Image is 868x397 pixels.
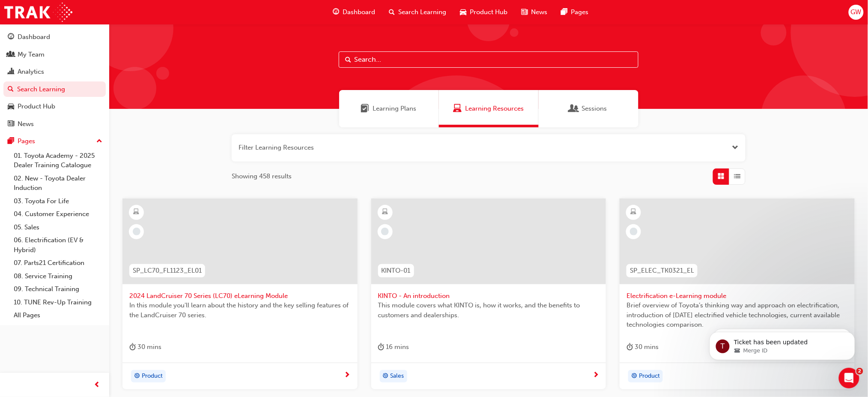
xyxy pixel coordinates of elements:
[378,291,600,301] span: KINTO - An introduction
[129,342,161,352] div: 30 mins
[134,207,140,218] span: learningResourceType_ELEARNING-icon
[631,207,637,218] span: learningResourceType_ELEARNING-icon
[630,228,638,235] span: learningRecordVerb_NONE-icon
[439,90,539,127] a: Learning ResourcesLearning Resources
[142,371,163,381] span: Product
[10,309,106,322] a: All Pages
[381,228,389,235] span: learningRecordVerb_NONE-icon
[626,291,848,301] span: Electrification e-Learning module
[333,7,339,18] span: guage-icon
[521,7,528,18] span: news-icon
[18,136,35,146] div: Pages
[718,171,725,181] span: Grid
[8,68,14,76] span: chart-icon
[3,64,106,80] a: Analytics
[10,283,106,296] a: 09. Technical Training
[570,104,579,114] span: Sessions
[626,342,633,352] span: duration-icon
[18,32,50,42] div: Dashboard
[3,81,106,97] a: Search Learning
[10,195,106,208] a: 03. Toyota For Life
[378,301,600,320] span: This module covers what KINTO is, how it works, and the benefits to customers and dealerships.
[361,104,370,114] span: Learning Plans
[382,266,411,276] span: KINTO-01
[389,7,395,18] span: search-icon
[96,136,102,147] span: up-icon
[3,27,106,133] button: DashboardMy TeamAnalyticsSearch LearningProduct HubNews
[697,314,868,374] iframe: Intercom notifications message
[378,342,385,352] span: duration-icon
[133,228,140,235] span: learningRecordVerb_NONE-icon
[626,342,659,352] div: 30 mins
[122,198,358,390] a: SP_LC70_FL1123_EL012024 LandCruiser 70 Series (LC70) eLearning ModuleIn this module you'll learn ...
[10,208,106,221] a: 04. Customer Experience
[339,90,439,127] a: Learning PlansLearning Plans
[849,5,864,20] button: GW
[343,7,375,17] span: Dashboard
[129,301,351,320] span: In this module you'll learn about the history and the key selling features of the LandCruiser 70 ...
[339,51,638,68] input: Search...
[10,256,106,270] a: 07. Parts21 Certification
[554,3,595,21] a: pages-iconPages
[18,102,55,111] div: Product Hub
[18,67,44,77] div: Analytics
[639,371,660,381] span: Product
[732,143,739,153] button: Open the filter
[626,301,848,330] span: Brief overview of Toyota’s thinking way and approach on electrification, introduction of [DATE] e...
[839,368,859,388] iframe: Intercom live chat
[345,55,351,65] span: Search
[383,371,389,382] span: target-icon
[8,51,14,59] span: people-icon
[382,207,388,218] span: learningResourceType_ELEARNING-icon
[391,371,404,381] span: Sales
[8,103,14,111] span: car-icon
[630,266,694,276] span: SP_ELEC_TK0321_EL
[18,50,45,60] div: My Team
[10,172,106,195] a: 02. New - Toyota Dealer Induction
[129,342,136,352] span: duration-icon
[10,221,106,234] a: 05. Sales
[465,104,524,114] span: Learning Resources
[10,234,106,256] a: 06. Electrification (EV & Hybrid)
[3,133,106,149] button: Pages
[8,120,14,128] span: news-icon
[3,29,106,45] a: Dashboard
[514,3,554,21] a: news-iconNews
[582,104,607,114] span: Sessions
[3,116,106,132] a: News
[371,198,606,390] a: KINTO-01KINTO - An introductionThis module covers what KINTO is, how it works, and the benefits t...
[851,7,862,17] span: GW
[18,119,34,129] div: News
[398,7,446,17] span: Search Learning
[593,372,599,379] span: next-icon
[378,342,409,352] div: 16 mins
[453,104,462,114] span: Learning Resources
[856,368,863,375] span: 2
[631,371,637,382] span: target-icon
[10,296,106,309] a: 10. TUNE Rev-Up Training
[4,3,72,22] img: Trak
[129,291,351,301] span: 2024 LandCruiser 70 Series (LC70) eLearning Module
[561,7,567,18] span: pages-icon
[620,198,855,390] a: SP_ELEC_TK0321_ELElectrification e-Learning moduleBrief overview of Toyota’s thinking way and app...
[8,86,14,93] span: search-icon
[8,138,14,145] span: pages-icon
[326,3,382,21] a: guage-iconDashboard
[453,3,514,21] a: car-iconProduct Hub
[8,33,14,41] span: guage-icon
[232,171,292,181] span: Showing 458 results
[734,171,741,181] span: List
[3,99,106,114] a: Product Hub
[344,372,351,379] span: next-icon
[3,47,106,63] a: My Team
[531,7,547,17] span: News
[373,104,417,114] span: Learning Plans
[571,7,588,17] span: Pages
